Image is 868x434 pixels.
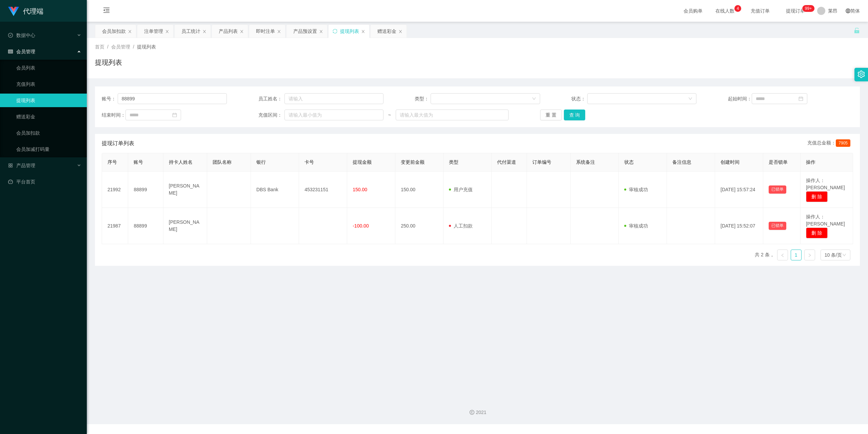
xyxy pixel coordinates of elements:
[134,159,143,165] span: 账号
[165,29,169,34] i: 图标: close
[102,25,126,38] div: 会员加扣款
[576,159,595,165] span: 系统备注
[624,223,648,229] span: 审核成功
[102,95,118,102] span: 账号：
[128,172,163,208] td: 88899
[107,159,117,165] span: 序号
[806,191,828,202] button: 删 除
[540,110,562,120] button: 重 置
[95,0,118,22] i: 图标: menu-fold
[802,5,814,12] sup: 1150
[8,49,35,54] span: 会员管理
[571,95,587,102] span: 状态：
[791,250,802,260] li: 1
[624,187,648,192] span: 审核成功
[16,110,81,123] a: 赠送彩金
[798,96,803,101] i: 图标: calendar
[806,159,815,165] span: 操作
[240,29,244,34] i: 图标: close
[497,159,516,165] span: 代付渠道
[304,159,314,165] span: 卡号
[712,8,738,13] span: 在线人数
[16,77,81,91] a: 充值列表
[804,250,815,260] li: 下一页
[8,7,19,16] img: logo.9652507e.png
[8,33,13,38] i: 图标: check-circle-o
[728,95,752,102] span: 起始时间：
[783,8,808,13] span: 提现订单
[8,33,35,38] span: 数据中心
[715,172,763,208] td: [DATE] 15:57:24
[319,29,323,34] i: 图标: close
[16,126,81,140] a: 会员加扣款
[470,410,474,415] i: 图标: copyright
[163,208,207,244] td: [PERSON_NAME]
[95,57,122,67] h1: 提现列表
[747,8,773,13] span: 充值订单
[415,95,431,102] span: 类型：
[564,110,586,120] button: 查 询
[396,110,509,120] input: 请输入最大值为
[256,159,266,165] span: 银行
[8,49,13,54] i: 图标: table
[532,97,536,101] i: 图标: down
[16,61,81,75] a: 会员列表
[825,250,842,260] div: 10 条/页
[401,159,425,165] span: 变更前金额
[163,172,207,208] td: [PERSON_NAME]
[769,222,786,230] button: 已锁单
[395,208,443,244] td: 250.00
[777,250,788,260] li: 上一页
[857,71,865,78] i: 图标: setting
[284,93,383,104] input: 请输入
[398,29,402,34] i: 图标: close
[293,25,317,38] div: 产品预设置
[806,228,828,238] button: 删 除
[449,187,473,192] span: 用户充值
[361,29,365,34] i: 图标: close
[340,25,359,38] div: 提现列表
[256,25,275,38] div: 即时注单
[854,27,860,34] i: 图标: unlock
[102,112,125,119] span: 结束时间：
[258,112,285,119] span: 充值区间：
[133,44,134,50] span: /
[111,44,130,50] span: 会员管理
[128,29,132,34] i: 图标: close
[219,25,238,38] div: 产品列表
[128,208,163,244] td: 88899
[624,159,634,165] span: 状态
[842,253,846,258] i: 图标: down
[8,175,81,189] a: 图标: dashboard平台首页
[846,8,850,13] i: 图标: global
[791,250,801,260] a: 1
[169,159,193,165] span: 持卡人姓名
[299,172,347,208] td: 453231151
[102,208,128,244] td: 21987
[181,25,200,38] div: 员工统计
[102,172,128,208] td: 21992
[8,163,35,168] span: 产品管理
[449,159,458,165] span: 类型
[172,113,177,117] i: 图标: calendar
[213,159,232,165] span: 团队名称
[781,253,785,257] i: 图标: left
[737,5,739,12] p: 4
[8,163,13,168] i: 图标: appstore-o
[202,29,206,34] i: 图标: close
[449,223,473,229] span: 人工扣款
[137,44,156,50] span: 提现列表
[532,159,551,165] span: 订单编号
[688,97,692,101] i: 图标: down
[383,112,396,119] span: ~
[769,159,788,165] span: 是否锁单
[107,44,108,50] span: /
[377,25,396,38] div: 赠送彩金
[353,159,372,165] span: 提现金额
[769,185,786,194] button: 已锁单
[95,44,104,50] span: 首页
[258,95,285,102] span: 员工姓名：
[118,93,227,104] input: 请输入
[144,25,163,38] div: 注单管理
[23,0,43,22] h1: 代理端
